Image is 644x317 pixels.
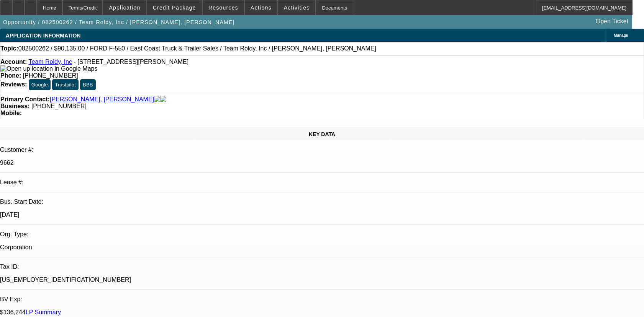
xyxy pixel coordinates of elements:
img: facebook-icon.png [154,96,160,103]
button: Trustpilot [52,79,78,90]
a: [PERSON_NAME], [PERSON_NAME] [50,96,154,103]
span: [PHONE_NUMBER] [31,103,87,109]
span: Application [109,5,140,11]
button: Activities [278,0,316,15]
span: Credit Package [153,5,196,11]
strong: Primary Contact: [0,96,50,103]
button: Application [103,0,146,15]
img: Open up location in Google Maps [0,65,97,72]
span: [PHONE_NUMBER] [23,72,78,79]
span: Actions [251,5,272,11]
a: Open Ticket [593,15,631,28]
button: BBB [80,79,96,90]
a: LP Summary [26,309,61,315]
span: APPLICATION INFORMATION [6,33,80,39]
button: Actions [245,0,277,15]
button: Resources [203,0,244,15]
span: KEY DATA [309,131,335,137]
strong: Business: [0,103,29,109]
strong: Reviews: [0,81,27,88]
a: Team Roldy, Inc [28,59,72,65]
strong: Phone: [0,72,21,79]
span: Opportunity / 082500262 / Team Roldy, Inc / [PERSON_NAME], [PERSON_NAME] [3,19,235,25]
button: Credit Package [147,0,202,15]
strong: Mobile: [0,110,22,116]
span: Manage [614,33,628,37]
span: Activities [284,5,310,11]
span: Resources [208,5,238,11]
strong: Topic: [0,45,18,52]
img: linkedin-icon.png [160,96,166,103]
button: Google [29,79,51,90]
span: - [STREET_ADDRESS][PERSON_NAME] [74,59,188,65]
a: View Google Maps [0,65,97,72]
strong: Account: [0,59,27,65]
span: 082500262 / $90,135.00 / FORD F-550 / East Coast Truck & Trailer Sales / Team Roldy, Inc / [PERSO... [18,45,376,52]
